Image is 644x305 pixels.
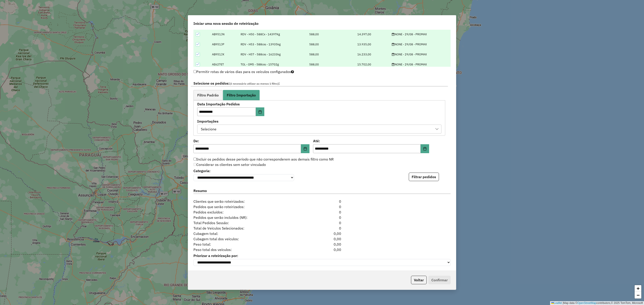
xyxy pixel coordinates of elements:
[210,39,238,49] td: AB951JP
[291,70,294,73] i: Selecione pelo menos um veículo
[392,62,448,67] div: NONE - 29/08 - PROMAX
[193,162,266,167] label: Considerar os clientes sem setor vinculado
[307,29,355,39] td: 588,00
[230,82,279,85] span: (é necessário utilizar ao menos 1 filtro)
[635,285,641,292] a: Zoom in
[193,188,451,194] label: Resumo
[300,204,344,209] div: 0
[210,29,238,39] td: AB951JN
[238,49,307,59] td: RDV - H57 - 588cxs - 16233kg
[307,39,355,49] td: 588,00
[191,220,300,226] span: Total Pedidos Sessão:
[197,93,219,97] span: Filtro Padrão
[307,49,355,59] td: 588,00
[238,59,307,69] td: TOL - OM5 - 588cxs - 15702g
[256,107,264,116] button: Choose Date
[355,49,390,59] td: 16.233,00
[199,125,218,133] div: Selecione
[355,29,390,39] td: 14.397,00
[191,81,448,87] label: Selecione os pedidos: :
[193,157,334,162] label: Incluir os pedidos desse período que não corresponderem aos demais filtro como NR
[191,247,300,252] span: Peso total dos veículos:
[313,138,429,144] label: Até:
[300,247,344,252] div: 0,00
[210,59,238,69] td: AE627ET
[392,52,448,56] div: NONE - 29/08 - PROMAX
[193,158,196,161] input: Incluir os pedidos desse período que não corresponderem aos demais filtro como NR
[421,144,429,153] button: Choose Date
[191,231,300,236] span: Cubagem total:
[411,276,427,284] button: Voltar
[392,53,395,56] i: Possui agenda para o dia
[300,215,344,220] div: 0
[193,21,258,26] span: Iniciar uma nova sessão de roteirização
[300,242,344,247] div: 0,00
[193,253,451,258] label: Priorizar a roteirização por:
[392,32,448,36] div: NONE - 29/08 - PROMAX
[392,63,395,66] i: Possui agenda para o dia
[193,163,196,166] input: Considerar os clientes sem setor vinculado
[300,209,344,215] div: 0
[550,301,644,305] div: Map data © contributors,© 2025 TomTom, Microsoft
[193,67,294,76] label: Permitir rotas de vários dias para os veículos configurados
[191,226,300,231] span: Total de Veículos Selecionados:
[635,292,641,299] a: Zoom out
[637,292,640,298] span: −
[191,236,300,242] span: Cubagem total dos veículos:
[637,286,640,291] span: +
[210,49,238,59] td: AB951JX
[300,220,344,226] div: 0
[301,144,309,153] button: Choose Date
[577,301,596,305] a: OpenStreetMap
[238,29,307,39] td: RDV - H50 - 588Cx - 14397Kg
[355,59,390,69] td: 15.702,00
[193,138,309,144] label: De:
[300,199,344,204] div: 0
[191,204,300,209] span: Pedidos que serão roteirizados:
[307,59,355,69] td: 588,00
[409,173,439,181] button: Filtrar pedidos
[197,101,299,107] label: Data Importação Pedidos
[191,209,300,215] span: Pedidos excluídos:
[197,119,441,124] label: Importações
[392,33,395,36] i: Possui agenda para o dia
[392,43,395,46] i: Possui agenda para o dia
[238,39,307,49] td: RDV - H53 - 588cxs - 13935kg
[300,231,344,236] div: 0,00
[191,242,300,247] span: Peso total:
[227,93,256,97] span: Filtro Importação
[563,301,563,305] span: |
[355,39,390,49] td: 13.935,00
[551,301,562,305] a: Leaflet
[392,42,448,46] div: NONE - 29/08 - PROMAX
[193,70,196,73] input: Permitir rotas de vários dias para os veículos configurados
[300,226,344,231] div: 0
[191,199,300,204] span: Clientes que serão roteirizados:
[300,236,344,242] div: 0,00
[191,215,300,220] span: Pedidos que serão incluídos (NR):
[193,168,294,173] label: Categoria:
